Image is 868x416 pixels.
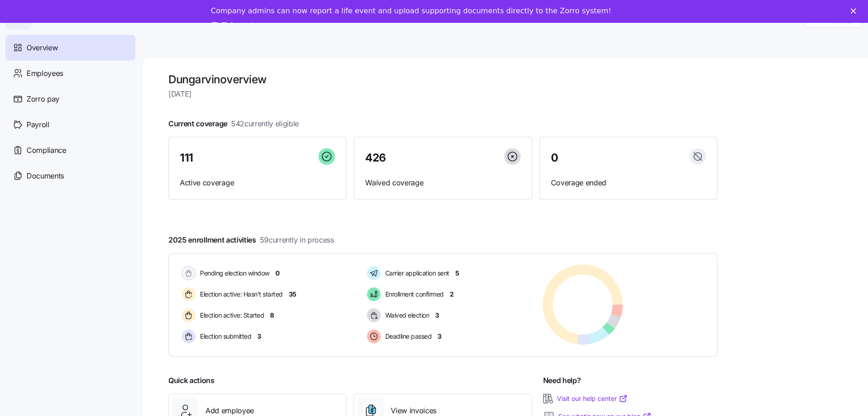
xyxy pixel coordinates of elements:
span: 8 [270,311,274,320]
a: Overview [5,35,135,60]
span: 3 [435,311,439,320]
span: 5 [455,269,459,278]
div: Company admins can now report a life event and upload supporting documents directly to the Zorro ... [211,6,611,16]
a: Visit our help center [557,394,628,403]
span: 2025 enrollment activities [168,234,334,246]
span: Compliance [27,145,66,156]
span: Current coverage [168,118,299,130]
span: 426 [365,152,386,163]
a: Take a tour [211,21,268,31]
span: 0 [275,269,280,278]
span: 0 [551,152,558,163]
span: Documents [27,170,64,182]
a: Compliance [5,137,135,163]
span: Employees [27,68,63,79]
span: Election active: Started [197,311,264,320]
span: 3 [437,332,442,341]
a: Employees [5,60,135,86]
span: Waived coverage [365,177,520,189]
div: Close [851,8,860,14]
a: Zorro pay [5,86,135,112]
h1: Dungarvin overview [168,72,717,86]
span: Carrier application sent [383,269,449,278]
span: Waived election [383,311,430,320]
a: Payroll [5,112,135,137]
span: Deadline passed [383,332,432,341]
a: Documents [5,163,135,189]
span: 3 [257,332,261,341]
span: Election submitted [197,332,251,341]
span: 2 [450,290,454,299]
span: Zorro pay [27,93,59,105]
span: [DATE] [168,88,717,100]
span: 542 currently eligible [231,118,299,130]
span: Election active: Hasn't started [197,290,283,299]
span: Pending election window [197,269,270,278]
span: 111 [180,152,193,163]
span: 59 currently in process [260,234,334,246]
span: Payroll [27,119,49,130]
span: 35 [289,290,297,299]
span: Coverage ended [551,177,706,189]
span: Quick actions [168,375,215,386]
span: Overview [27,42,58,54]
span: Need help? [543,375,581,386]
span: Enrollment confirmed [383,290,444,299]
span: Active coverage [180,177,335,189]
